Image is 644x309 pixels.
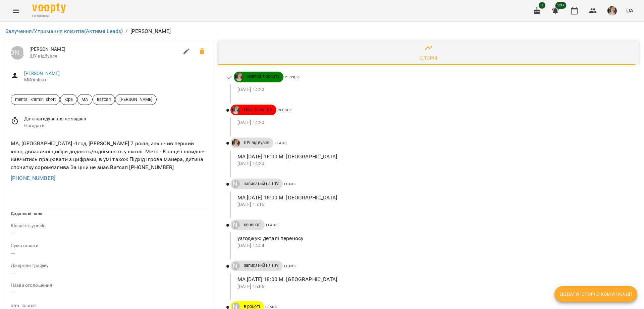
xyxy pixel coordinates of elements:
span: Leads [284,264,296,268]
p: field-description [11,302,208,309]
a: ДТ УКР Нечиполюк Мирослава https://us06web.zoom.us/j/87978670003 [230,139,240,147]
img: ДТ УКР Нечиполюк Мирослава https://us06web.zoom.us/j/87978670003 [235,73,243,81]
button: UA [624,4,636,17]
img: 6afb9eb6cc617cb6866001ac461bd93f.JPG [607,6,617,15]
div: Юрій Тимочко [11,46,24,60]
span: Leads [265,305,277,309]
p: --- [11,289,208,297]
span: ШУ відбувся [30,53,178,60]
p: field-description [11,282,208,289]
div: Юрій Тимочко [232,262,240,270]
a: [PERSON_NAME] [24,71,60,76]
p: [DATE] 14:20 [237,119,628,126]
span: Взятий в роботу [243,74,283,80]
button: Menu [8,3,24,19]
div: МА, [GEOGRAPHIC_DATA] -1год, [PERSON_NAME] 7 років, закінчив перший клас, двозначні цифри додають... [9,138,209,172]
p: field-description [11,262,208,269]
a: ДТ УКР Нечиполюк Мирослава https://us06web.zoom.us/j/87978670003 [230,106,240,114]
span: 99+ [555,2,567,9]
p: --- [11,249,208,257]
a: [PERSON_NAME] [11,46,24,60]
p: field-description [11,223,208,229]
p: field-description [11,242,208,249]
a: [PERSON_NAME] [230,221,240,229]
span: Closer [285,75,299,79]
span: записаний на ШУ [240,181,283,187]
span: Дата нагадування не задана [24,116,208,122]
span: записаний на ШУ [240,263,283,269]
span: UA [626,7,633,14]
p: МА [DATE] 16:00 М. [GEOGRAPHIC_DATA] [237,153,628,161]
p: --- [11,269,208,277]
span: mental_kramin_short [11,96,60,103]
nav: breadcrumb [5,27,639,35]
a: ДТ УКР Нечиполюк Мирослава https://us06web.zoom.us/j/87978670003 [234,73,243,81]
p: [DATE] 14:54 [237,242,628,249]
span: For Business [32,14,66,18]
div: Юрій Тимочко [232,221,240,229]
div: Історія [419,54,438,62]
span: МА [77,96,92,103]
li: / [125,27,127,35]
a: [PERSON_NAME] [230,180,240,188]
span: Leads [284,182,296,186]
img: ДТ УКР Нечиполюк Мирослава https://us06web.zoom.us/j/87978670003 [232,106,240,114]
p: узгоджую деталі переносу [237,234,628,242]
span: Мій клієнт [24,77,208,83]
span: Нагадати [24,122,208,129]
p: --- [11,229,208,237]
span: ватсап [93,96,115,103]
span: Юра [60,96,77,103]
div: Юрій Тимочко [232,180,240,188]
img: Voopty Logo [32,3,66,13]
img: ДТ УКР Нечиполюк Мирослава https://us06web.zoom.us/j/87978670003 [232,139,240,147]
p: [DATE] 15:06 [237,283,628,290]
span: [PERSON_NAME] [30,46,178,53]
span: Нові після ШУ [240,107,276,113]
a: [PHONE_NUMBER] [11,175,55,181]
p: [DATE] 14:20 [237,160,628,167]
span: Додати історію комунікації [560,290,632,298]
p: [DATE] 14:20 [237,86,628,93]
span: Додаткові поля [11,211,42,216]
span: Leads [266,223,278,227]
a: [PERSON_NAME] [230,262,240,270]
span: [PERSON_NAME] [115,96,156,103]
span: Closer [278,108,292,112]
span: перенос [240,222,265,228]
p: [DATE] 15:16 [237,201,628,208]
button: Додати історію комунікації [554,286,637,302]
span: Leads [275,141,286,145]
span: 1 [539,2,545,9]
a: Залучення/Утримання клієнтів(Активні Leads) [5,28,123,34]
p: [PERSON_NAME] [130,27,171,35]
p: МА [DATE] 16:00 М. [GEOGRAPHIC_DATA] [237,194,628,202]
p: МА [DATE] 18:00 М. [GEOGRAPHIC_DATA] [237,275,628,283]
span: ШУ відбувся [240,140,274,146]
